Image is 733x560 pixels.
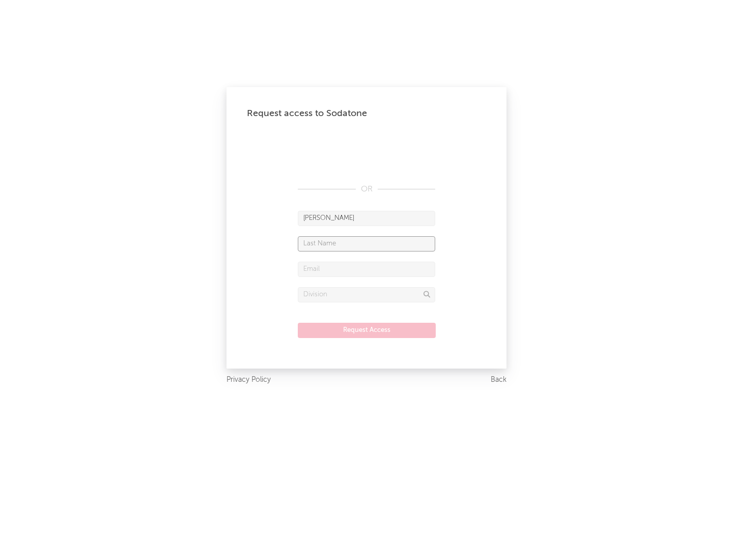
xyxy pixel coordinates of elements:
a: Privacy Policy [227,374,271,386]
a: Back [491,374,506,386]
input: First Name [298,211,435,226]
button: Request Access [298,323,436,338]
div: Request access to Sodatone [247,107,486,120]
div: OR [298,183,435,195]
input: Division [298,287,435,302]
input: Last Name [298,236,435,251]
input: Email [298,262,435,277]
